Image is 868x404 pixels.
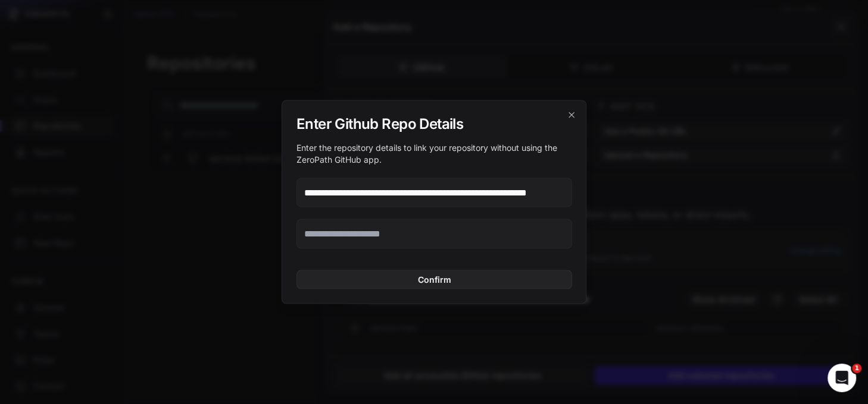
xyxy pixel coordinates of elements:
[828,364,856,392] iframe: Intercom live chat
[296,142,572,166] div: Enter the repository details to link your repository without using the ZeroPath GitHub app.
[852,364,861,373] span: 1
[296,115,572,134] h2: Enter Github Repo Details
[567,110,576,119] svg: cross 2,
[296,270,572,289] button: Confirm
